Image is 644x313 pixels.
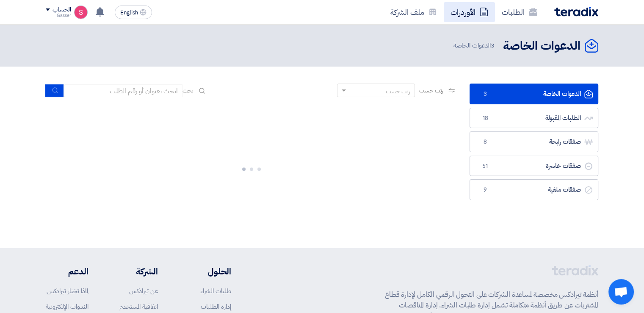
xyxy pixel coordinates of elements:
[182,86,193,95] span: بحث
[47,286,88,296] a: لماذا تختار تيرادكس
[53,6,71,14] div: الحساب
[64,84,182,97] input: ابحث بعنوان أو رقم الطلب
[480,90,490,98] span: 3
[453,41,496,50] span: الدعوات الخاصة
[115,6,152,19] button: English
[74,6,88,19] img: unnamed_1748516558010.png
[119,302,158,311] a: اتفاقية المستخدم
[200,286,231,296] a: طلبات الشراء
[129,286,158,296] a: عن تيرادكس
[470,179,598,200] a: صفقات ملغية9
[503,38,580,54] h2: الدعوات الخاصة
[419,86,443,95] span: رتب حسب
[495,2,544,22] a: الطلبات
[120,10,138,16] span: English
[470,84,598,104] a: الدعوات الخاصة3
[470,131,598,152] a: صفقات رابحة8
[46,302,88,311] a: الندوات الإلكترونية
[480,162,490,170] span: 51
[46,265,88,278] li: الدعم
[384,2,444,22] a: ملف الشركة
[114,265,158,278] li: الشركة
[470,156,598,176] a: صفقات خاسرة51
[480,138,490,146] span: 8
[386,87,410,96] div: رتب حسب
[46,13,71,18] div: Gasser
[470,108,598,129] a: الطلبات المقبولة18
[444,2,495,22] a: الأوردرات
[183,265,231,278] li: الحلول
[480,114,490,123] span: 18
[491,41,495,50] span: 3
[201,302,231,311] a: إدارة الطلبات
[480,186,490,194] span: 9
[554,7,598,17] img: Teradix logo
[608,279,634,305] div: Open chat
